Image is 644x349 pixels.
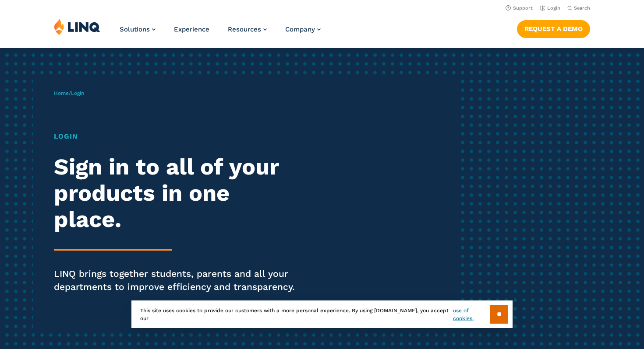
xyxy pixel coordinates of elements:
[567,5,590,11] button: Open Search Bar
[228,25,267,33] a: Resources
[120,25,156,33] a: Solutions
[540,5,560,11] a: Login
[54,131,302,142] h1: Login
[54,18,100,35] img: LINQ | K‑12 Software
[120,25,150,33] span: Solutions
[285,25,321,33] a: Company
[120,18,321,47] nav: Primary Navigation
[228,25,261,33] span: Resources
[574,5,590,11] span: Search
[131,300,513,328] div: This site uses cookies to provide our customers with a more personal experience. By using [DOMAIN...
[174,25,209,33] a: Experience
[517,18,590,38] nav: Button Navigation
[54,267,302,293] p: LINQ brings together students, parents and all your departments to improve efficiency and transpa...
[453,307,490,322] a: use of cookies.
[71,90,84,96] span: Login
[517,20,590,38] a: Request a Demo
[54,154,302,232] h2: Sign in to all of your products in one place.
[54,90,69,96] a: Home
[506,5,533,11] a: Support
[54,90,84,96] span: /
[285,25,315,33] span: Company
